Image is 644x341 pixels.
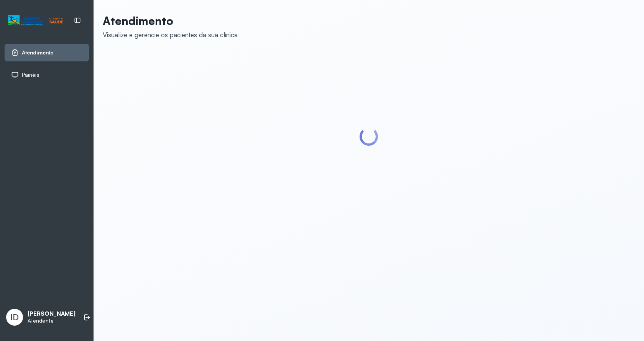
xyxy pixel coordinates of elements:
[103,31,238,39] div: Visualize e gerencie os pacientes da sua clínica
[8,14,63,27] img: Logotipo do estabelecimento
[28,318,76,324] p: Atendente
[11,49,82,56] a: Atendimento
[28,310,76,318] p: [PERSON_NAME]
[10,312,19,322] span: ID
[103,14,238,28] p: Atendimento
[22,72,39,78] span: Painéis
[22,49,54,56] span: Atendimento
